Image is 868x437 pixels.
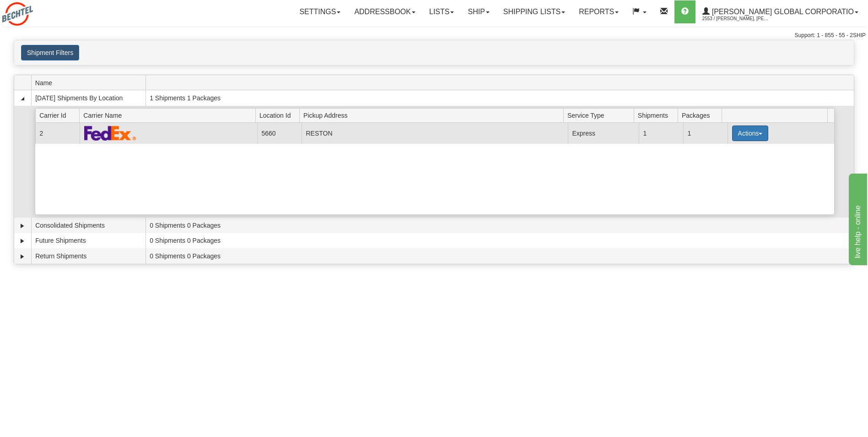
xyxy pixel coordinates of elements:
span: Name [35,76,146,90]
a: Ship [461,0,496,23]
iframe: chat widget [847,172,867,265]
div: live help - online [7,5,85,16]
span: Packages [682,108,722,122]
td: 1 Shipments 1 Packages [146,90,854,106]
span: [PERSON_NAME] Global Corporatio [710,8,854,16]
button: Actions [732,126,769,141]
td: Future Shipments [31,233,146,249]
a: [PERSON_NAME] Global Corporatio 2553 / [PERSON_NAME], [PERSON_NAME] [695,0,865,23]
td: RESTON [302,123,568,143]
a: Settings [292,0,347,23]
a: Expand [18,252,27,261]
td: 1 [639,123,683,143]
a: Expand [18,236,27,246]
td: 0 Shipments 0 Packages [146,233,854,249]
span: Carrier Name [83,108,255,122]
span: Shipments [638,108,678,122]
div: Support: 1 - 855 - 55 - 2SHIP [2,32,866,39]
span: 2553 / [PERSON_NAME], [PERSON_NAME] [702,14,771,23]
td: Consolidated Shipments [31,218,146,233]
a: Reports [572,0,625,23]
td: 1 [683,123,728,143]
td: 5660 [257,123,302,143]
td: Express [568,123,639,143]
img: logo2553.jpg [2,2,33,26]
a: Shipping lists [496,0,572,23]
a: Expand [18,221,27,230]
td: 0 Shipments 0 Packages [146,218,854,233]
td: 0 Shipments 0 Packages [146,248,854,264]
span: Pickup Address [303,108,563,122]
span: Location Id [259,108,300,122]
td: 2 [35,123,80,143]
a: Addressbook [347,0,422,23]
button: Shipment Filters [21,45,79,60]
a: Collapse [18,94,27,103]
img: FedEx Express® [84,126,137,141]
span: Carrier Id [39,108,80,122]
span: Service Type [567,108,634,122]
a: Lists [422,0,461,23]
td: [DATE] Shipments By Location [31,90,146,106]
td: Return Shipments [31,248,146,264]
